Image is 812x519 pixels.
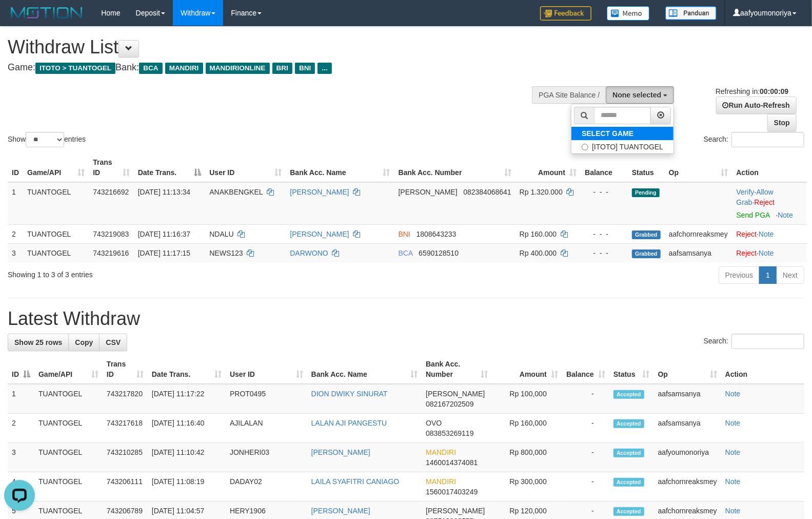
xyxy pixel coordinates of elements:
a: Reject [755,198,775,206]
th: ID [8,153,23,182]
td: · [732,243,807,262]
a: CSV [99,334,127,351]
td: - [562,414,609,443]
td: 2 [8,224,23,243]
th: Trans ID: activate to sort column ascending [89,153,134,182]
input: Search: [731,334,804,349]
span: MANDIRI [426,448,456,456]
span: NEWS123 [209,249,243,257]
div: - - - [585,229,624,239]
span: OVO [426,419,442,427]
a: Note [725,477,741,486]
label: Show entries [8,132,86,147]
td: JONHERI03 [226,443,307,472]
th: Bank Acc. Number: activate to sort column ascending [422,355,492,384]
span: BCA [139,63,162,74]
td: 1 [8,182,23,225]
a: LALAN AJI PANGESTU [311,419,387,427]
th: Trans ID: activate to sort column ascending [103,355,148,384]
span: NDALU [209,230,233,238]
td: - [562,472,609,502]
td: AJILALAN [226,414,307,443]
a: Next [776,266,804,284]
td: aafchornreaksmey [665,224,732,243]
td: [DATE] 11:16:40 [148,414,226,443]
td: - [562,443,609,472]
a: Run Auto-Refresh [716,97,797,114]
span: ... [318,63,331,74]
span: Grabbed [632,249,661,258]
span: Copy 082384068641 to clipboard [463,188,511,196]
td: 4 [8,472,34,502]
label: Search: [704,132,804,147]
td: Rp 160,000 [492,414,562,443]
span: BNI [295,63,315,74]
td: Rp 100,000 [492,384,562,414]
th: Game/API: activate to sort column ascending [23,153,89,182]
a: DARWONO [290,249,328,257]
a: [PERSON_NAME] [311,448,370,456]
span: [DATE] 11:13:34 [138,188,190,196]
td: 3 [8,243,23,262]
td: Rp 300,000 [492,472,562,502]
a: Show 25 rows [8,334,69,351]
td: 743206111 [103,472,148,502]
a: Note [725,419,741,427]
span: MANDIRI [165,63,203,74]
b: SELECT GAME [582,129,633,138]
a: Note [759,230,774,238]
span: Copy 083853269119 to clipboard [426,429,473,437]
span: BRI [272,63,292,74]
span: Accepted [613,507,644,516]
th: Status [628,153,665,182]
span: Copy 1460014374081 to clipboard [426,458,478,467]
th: Balance: activate to sort column ascending [562,355,609,384]
span: · [737,188,774,206]
td: 2 [8,414,34,443]
span: Accepted [613,419,644,428]
td: aafyoumonoriya [654,443,721,472]
td: 743217820 [103,384,148,414]
td: aafsamsanya [654,414,721,443]
span: 743219616 [93,249,129,257]
button: None selected [606,86,674,104]
a: Note [725,390,741,398]
th: Bank Acc. Name: activate to sort column ascending [286,153,394,182]
td: aafsamsanya [654,384,721,414]
th: ID: activate to sort column descending [8,355,34,384]
a: Reject [737,249,757,257]
td: TUANTOGEL [34,384,103,414]
span: ITOTO > TUANTOGEL [35,63,115,74]
a: DION DWIKY SINURAT [311,390,388,398]
th: Bank Acc. Number: activate to sort column ascending [394,153,516,182]
span: Pending [632,188,660,197]
span: 743216692 [93,188,129,196]
span: CSV [106,338,121,347]
span: Copy [75,338,93,347]
td: 743210285 [103,443,148,472]
td: · [732,224,807,243]
a: [PERSON_NAME] [290,188,349,196]
div: - - - [585,248,624,258]
th: Date Trans.: activate to sort column ascending [148,355,226,384]
td: [DATE] 11:17:22 [148,384,226,414]
span: 743219083 [93,230,129,238]
span: Show 25 rows [14,338,62,347]
td: 3 [8,443,34,472]
th: Amount: activate to sort column ascending [492,355,562,384]
a: Reject [737,230,757,238]
a: Note [778,211,794,219]
span: Accepted [613,478,644,487]
td: PROT0495 [226,384,307,414]
td: TUANTOGEL [34,472,103,502]
a: Copy [68,334,100,351]
h4: Game: Bank: [8,63,531,73]
td: TUANTOGEL [23,243,89,262]
td: 1 [8,384,34,414]
label: Search: [704,334,804,349]
span: Rp 1.320.000 [520,188,563,196]
a: Note [725,448,741,456]
img: panduan.png [665,6,717,20]
span: MANDIRI [426,477,456,486]
span: Copy 082167202509 to clipboard [426,400,473,408]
